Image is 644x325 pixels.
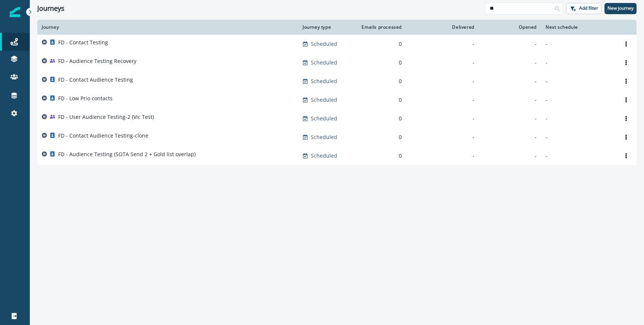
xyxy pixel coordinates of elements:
button: Options [620,38,632,50]
button: Options [620,76,632,87]
p: Scheduled [311,40,337,48]
p: - [546,96,611,104]
p: New journey [607,6,634,11]
div: 0 [359,59,402,66]
p: FD - Low Prio contacts [58,95,113,102]
a: FD - Audience Testing RecoveryScheduled0---Options [37,53,637,72]
div: 0 [359,40,402,48]
div: 0 [359,96,402,104]
p: Scheduled [311,59,337,66]
p: - [546,133,611,141]
a: FD - Low Prio contactsScheduled0---Options [37,91,637,109]
div: - [411,59,474,66]
div: Journey type [303,24,350,30]
p: Scheduled [311,152,337,160]
p: - [546,40,611,48]
p: - [546,115,611,122]
p: Scheduled [311,133,337,141]
div: 0 [359,133,402,141]
a: FD - Contact Audience Testing-cloneScheduled0---Options [37,128,637,146]
div: - [411,152,474,160]
a: FD - User Audience Testing-2 (Vic Test)Scheduled0---Options [37,109,637,128]
div: - [411,40,474,48]
div: Emails processed [359,24,402,30]
div: - [483,59,537,66]
p: Scheduled [311,96,337,104]
p: FD - Contact Audience Testing-clone [58,132,148,139]
p: FD - User Audience Testing-2 (Vic Test) [58,113,154,121]
div: - [411,96,474,104]
button: New journey [604,3,637,14]
div: Journey [42,24,294,30]
div: - [411,78,474,85]
p: Scheduled [311,115,337,122]
button: Options [620,113,632,124]
button: Options [620,57,632,68]
p: Add filter [579,6,598,11]
div: Opened [483,24,537,30]
a: FD - Audience Testing (SOTA Send 2 + Gold list overlap)Scheduled0---Options [37,146,637,165]
div: - [411,133,474,141]
button: Options [620,150,632,161]
p: FD - Contact Audience Testing [58,76,133,83]
button: Options [620,132,632,143]
div: - [483,40,537,48]
div: - [483,96,537,104]
a: FD - Contact TestingScheduled0---Options [37,35,637,53]
h1: Journeys [37,4,64,13]
a: FD - Contact Audience TestingScheduled0---Options [37,72,637,91]
p: - [546,152,611,160]
p: Scheduled [311,78,337,85]
div: - [483,133,537,141]
button: Add filter [566,3,602,14]
p: FD - Audience Testing Recovery [58,57,136,65]
div: - [483,152,537,160]
div: - [411,115,474,122]
button: Options [620,94,632,105]
img: Inflection [10,7,20,17]
div: 0 [359,152,402,160]
div: 0 [359,115,402,122]
div: Delivered [411,24,474,30]
div: - [483,115,537,122]
div: Next schedule [546,24,611,30]
p: FD - Audience Testing (SOTA Send 2 + Gold list overlap) [58,151,196,158]
p: - [546,59,611,66]
p: - [546,78,611,85]
p: FD - Contact Testing [58,39,108,46]
div: 0 [359,78,402,85]
div: - [483,78,537,85]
